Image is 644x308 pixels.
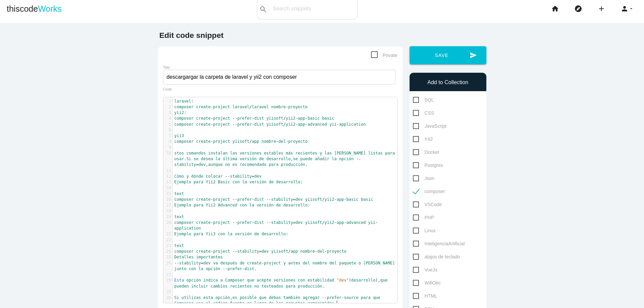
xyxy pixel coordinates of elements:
[163,110,172,116] div: 3
[174,278,390,288] span: ( ), .
[174,214,184,219] span: text
[327,249,346,254] span: proyecto
[174,174,184,179] span: Cómo
[232,249,237,254] span: --
[237,116,252,121] span: prefer
[286,116,296,121] span: yii2
[191,174,203,179] span: dónde
[163,174,172,179] div: 12
[163,214,172,220] div: 19
[237,249,259,254] span: stability
[213,220,230,225] span: project
[254,232,259,236] span: de
[283,122,286,127] span: /
[262,139,276,144] span: nombre
[237,220,252,225] span: prefer
[232,197,237,202] span: --
[174,232,288,236] span: :
[385,151,395,156] span: para
[312,261,327,265] span: nombre
[413,122,446,130] span: JavaScript
[163,260,172,266] div: 26
[215,157,220,161] span: la
[223,157,237,161] span: última
[413,79,483,85] h6: Add to Collection
[174,255,194,259] span: Detalles
[308,116,320,121] span: basic
[163,220,172,226] div: 20
[250,105,252,109] span: /
[278,139,286,144] span: del
[332,157,336,161] span: la
[334,197,336,202] span: -
[163,104,172,110] div: 2
[276,139,278,144] span: -
[325,220,334,225] span: yii2
[413,200,442,209] span: VSCode
[194,232,203,236] span: para
[194,203,203,207] span: para
[375,220,378,225] span: -
[271,197,293,202] span: stability
[308,278,334,283] span: estabilidad
[186,278,201,283] span: opción
[163,133,172,139] div: 7
[203,278,218,283] span: indica
[174,139,194,144] span: composer
[413,279,441,287] span: WifiOtic
[240,261,245,265] span: de
[413,96,434,104] span: SQL
[174,116,194,121] span: composer
[196,249,211,254] span: create
[298,116,305,121] span: app
[174,110,186,115] span: :
[269,2,357,16] input: Search snippets
[356,157,361,161] span: --
[288,139,308,144] span: proyecto
[163,179,172,185] div: 13
[281,162,305,167] span: producción
[174,151,397,167] span: . , , .
[240,162,266,167] span: recomendado
[329,261,337,265] span: del
[213,105,230,109] span: project
[213,261,218,265] span: va
[230,174,252,179] span: stability
[174,266,186,271] span: junto
[206,203,215,207] span: Yii2
[174,191,184,196] span: text
[363,261,395,265] span: [PERSON_NAME]
[320,151,322,156] span: y
[38,4,61,13] span: Works
[196,197,211,202] span: create
[163,249,172,254] div: 24
[174,226,201,231] span: application
[266,157,290,161] span: desarrollo
[298,278,305,283] span: con
[276,180,300,184] span: desarrollo
[337,220,344,225] span: app
[163,278,172,283] div: 28
[266,122,283,127] span: yiisoft
[380,278,388,283] span: que
[293,157,298,161] span: se
[361,197,373,202] span: basic
[174,180,303,184] span: :
[196,139,211,144] span: create
[240,203,247,207] span: con
[208,162,223,167] span: aunque
[252,197,254,202] span: -
[264,261,281,265] span: project
[163,150,172,156] div: 10
[196,105,211,109] span: create
[283,203,308,207] span: desarrollo
[163,122,172,127] div: 5
[410,46,486,64] button: sendSave
[296,151,317,156] span: recientes
[247,278,254,283] span: que
[305,197,322,202] span: yiisoft
[237,122,252,127] span: prefer
[296,197,303,202] span: dev
[213,139,230,144] span: project
[174,261,179,265] span: --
